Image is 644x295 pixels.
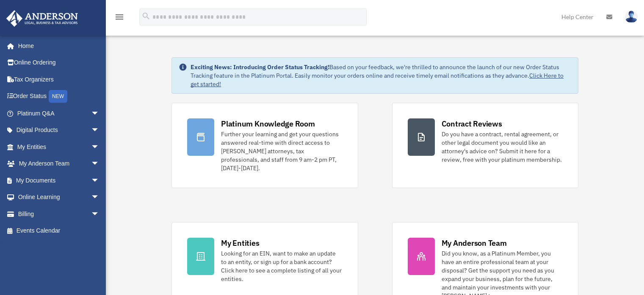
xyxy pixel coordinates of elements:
span: arrow_drop_down [91,205,108,223]
img: Anderson Advisors Platinum Portal [4,10,80,27]
a: Tax Organizers [6,71,112,88]
span: arrow_drop_down [91,189,108,206]
span: arrow_drop_down [91,138,108,156]
a: My Entitiesarrow_drop_down [6,138,112,155]
a: My Anderson Teamarrow_drop_down [6,155,112,172]
a: Click Here to get started! [191,72,564,88]
a: Online Learningarrow_drop_down [6,189,112,206]
span: arrow_drop_down [91,122,108,139]
span: arrow_drop_down [91,105,108,122]
a: Billingarrow_drop_down [6,205,112,222]
a: My Documentsarrow_drop_down [6,172,112,189]
img: User Pic [625,11,638,23]
div: Based on your feedback, we're thrilled to announce the launch of our new Order Status Tracking fe... [191,63,571,88]
i: menu [114,12,124,22]
a: Platinum Knowledge Room Further your learning and get your questions answered real-time with dire... [171,103,358,188]
div: Do you have a contract, rental agreement, or other legal document you would like an attorney's ad... [442,130,563,164]
div: My Anderson Team [442,238,507,248]
a: Contract Reviews Do you have a contract, rental agreement, or other legal document you would like... [392,103,578,188]
div: Further your learning and get your questions answered real-time with direct access to [PERSON_NAM... [221,130,342,172]
a: Home [6,37,108,54]
div: Contract Reviews [442,118,502,129]
a: menu [114,15,124,22]
div: Platinum Knowledge Room [221,118,315,129]
div: My Entities [221,238,259,248]
span: arrow_drop_down [91,155,108,173]
a: Online Ordering [6,54,112,71]
div: Looking for an EIN, want to make an update to an entity, or sign up for a bank account? Click her... [221,249,342,283]
a: Digital Productsarrow_drop_down [6,122,112,139]
a: Platinum Q&Aarrow_drop_down [6,105,112,122]
i: search [141,11,151,21]
strong: Exciting News: Introducing Order Status Tracking! [191,63,329,71]
div: NEW [49,90,67,103]
a: Events Calendar [6,222,112,239]
span: arrow_drop_down [91,172,108,189]
a: Order StatusNEW [6,88,112,105]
